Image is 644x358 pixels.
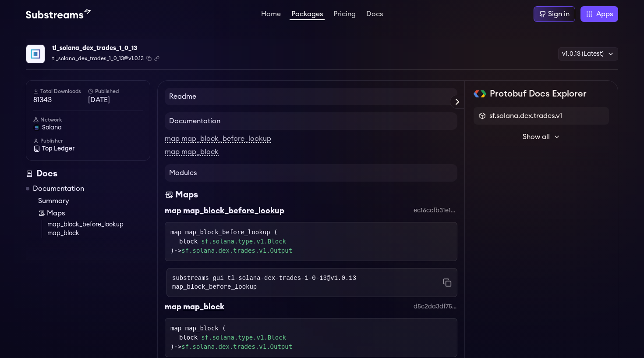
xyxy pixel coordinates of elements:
[364,11,385,19] a: Docs
[165,112,457,130] h4: Documentation
[33,144,143,153] a: Top Ledger
[179,237,452,246] div: block
[290,11,325,20] a: Packages
[33,88,88,95] h6: Total Downloads
[443,278,452,287] button: Copy command to clipboard
[548,9,570,19] div: Sign in
[47,229,150,238] a: map_block
[183,204,284,217] div: map_block_before_lookup
[154,56,159,61] button: Copy .spkg link to clipboard
[165,135,271,143] a: map map_block_before_lookup
[165,189,173,201] img: Maps icon
[33,137,143,144] h6: Publisher
[47,220,150,229] a: map_block_before_lookup
[201,333,286,342] a: sf.solana.type.v1.Block
[172,274,443,291] code: substreams gui tl-solana-dex-trades-1-0-13@v1.0.13 map_block_before_lookup
[165,204,181,217] div: map
[88,88,143,95] h6: Published
[33,183,84,194] a: Documentation
[201,237,286,246] a: sf.solana.type.v1.Block
[33,116,143,123] h6: Network
[42,144,74,153] span: Top Ledger
[596,9,613,19] span: Apps
[558,47,618,61] div: v1.0.13 (Latest)
[489,111,562,121] span: sf.solana.dex.trades.v1
[474,90,486,97] img: Protobuf
[523,132,550,142] span: Show all
[165,164,457,182] h4: Modules
[534,6,575,22] a: Sign in
[33,123,143,132] a: solana
[174,247,292,254] span: ->
[52,42,159,54] div: tl_solana_dex_trades_1_0_13
[259,11,283,19] a: Home
[33,95,88,105] span: 81343
[414,206,457,215] div: ec16ccfb31e15db4f5ada823c9d3dfb54f1c001f
[332,11,357,19] a: Pricing
[175,189,198,201] div: Maps
[42,123,62,132] span: solana
[26,45,45,63] img: Package Logo
[38,196,150,206] a: Summary
[165,88,457,105] h4: Readme
[146,56,152,61] button: Copy package name and version
[490,88,587,100] h2: Protobuf Docs Explorer
[88,95,143,105] span: [DATE]
[33,124,40,131] img: solana
[174,343,292,350] span: ->
[26,9,91,19] img: Substream's logo
[181,247,292,254] a: sf.solana.dex.trades.v1.Output
[38,208,150,218] a: Maps
[179,333,452,342] div: block
[170,228,452,255] div: map map_block_before_lookup ( )
[183,301,224,313] div: map_block
[181,343,292,350] a: sf.solana.dex.trades.v1.Output
[38,210,45,217] img: Map icon
[26,168,150,180] div: Docs
[170,324,452,351] div: map map_block ( )
[414,302,457,311] div: d5c2da3df75affd153d111cedacdaeb93d8f2735
[52,54,144,62] span: tl_solana_dex_trades_1_0_13@v1.0.13
[165,148,219,156] a: map map_block
[165,301,181,313] div: map
[474,128,609,146] button: Show all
